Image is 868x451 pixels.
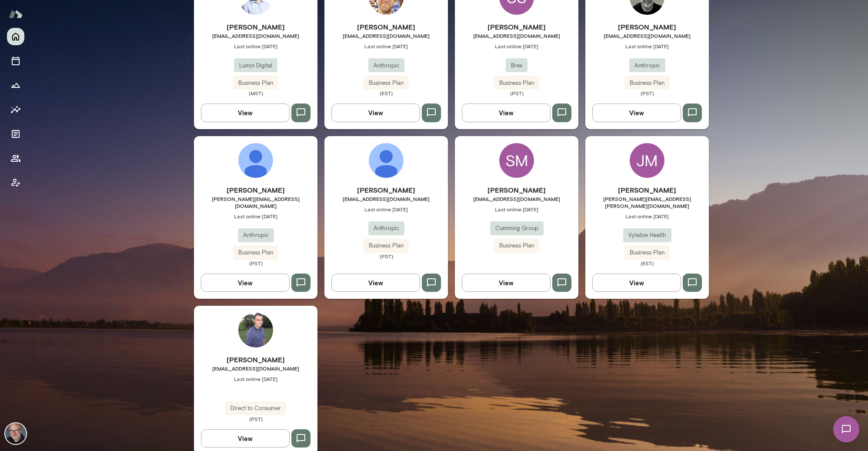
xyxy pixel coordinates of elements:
span: [EMAIL_ADDRESS][DOMAIN_NAME] [194,32,317,39]
button: View [201,274,290,292]
h6: [PERSON_NAME] [194,22,317,32]
span: Anthropic [368,61,404,70]
button: Home [7,28,24,45]
button: View [201,104,290,122]
span: Cumming Group [490,224,544,233]
span: Vytalize Health [623,231,671,240]
span: Business Plan [624,248,670,257]
span: (PST) [455,90,578,97]
button: Documents [7,125,24,143]
span: Last online [DATE] [585,43,709,50]
span: Last online [DATE] [455,206,578,213]
h6: [PERSON_NAME] [324,22,448,32]
button: View [592,274,681,292]
button: View [462,104,551,122]
span: Last online [DATE] [324,43,448,50]
button: Client app [7,174,24,191]
button: Sessions [7,52,24,70]
span: Business Plan [233,248,278,257]
button: View [201,429,290,448]
span: [EMAIL_ADDRESS][DOMAIN_NAME] [194,365,317,372]
button: View [331,274,420,292]
span: (EST) [324,90,448,97]
span: Last online [DATE] [585,213,709,220]
span: [PERSON_NAME][EMAIL_ADDRESS][PERSON_NAME][DOMAIN_NAME] [585,195,709,209]
span: (PST) [324,253,448,260]
span: (PST) [194,260,317,267]
span: [EMAIL_ADDRESS][DOMAIN_NAME] [324,32,448,39]
span: Business Plan [624,79,670,87]
span: [EMAIL_ADDRESS][DOMAIN_NAME] [455,195,578,202]
span: (EST) [585,260,709,267]
span: [PERSON_NAME][EMAIL_ADDRESS][DOMAIN_NAME] [194,195,317,209]
img: Krishna Bhat [238,313,273,347]
h6: [PERSON_NAME] [455,22,578,32]
span: [EMAIL_ADDRESS][DOMAIN_NAME] [324,195,448,202]
h6: [PERSON_NAME] [194,354,317,365]
span: Last online [DATE] [324,206,448,213]
span: Direct to Consumer [225,404,286,413]
button: Insights [7,101,24,118]
span: Anthropic [629,61,665,70]
span: Business Plan [364,79,409,87]
span: (PST) [585,90,709,97]
span: Anthropic [238,231,274,240]
h6: [PERSON_NAME] [194,185,317,195]
h6: [PERSON_NAME] [585,185,709,195]
button: Growth Plan [7,77,24,94]
button: View [592,104,681,122]
span: (MST) [194,90,317,97]
span: Last online [DATE] [194,375,317,382]
span: [EMAIL_ADDRESS][DOMAIN_NAME] [585,32,709,39]
span: Business Plan [494,241,539,250]
h6: [PERSON_NAME] [455,185,578,195]
span: Last online [DATE] [194,213,317,220]
div: SM [499,143,534,178]
span: Business Plan [364,241,409,250]
img: Michael Sellitto [238,143,273,178]
img: Mento [9,6,23,22]
span: [EMAIL_ADDRESS][DOMAIN_NAME] [455,32,578,39]
button: Members [7,150,24,167]
span: Brex [506,61,527,70]
img: Francesco Mosconi [369,143,404,178]
button: View [331,104,420,122]
span: Last online [DATE] [455,43,578,50]
span: Last online [DATE] [194,43,317,50]
div: JM [630,143,664,178]
h6: [PERSON_NAME] [324,185,448,195]
span: Anthropic [368,224,404,233]
h6: [PERSON_NAME] [585,22,709,32]
span: Business Plan [233,79,278,87]
span: Lumin Digital [234,61,277,70]
span: (PST) [194,415,317,422]
img: Nick Gould [5,423,26,444]
span: Business Plan [494,79,539,87]
button: View [462,274,551,292]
